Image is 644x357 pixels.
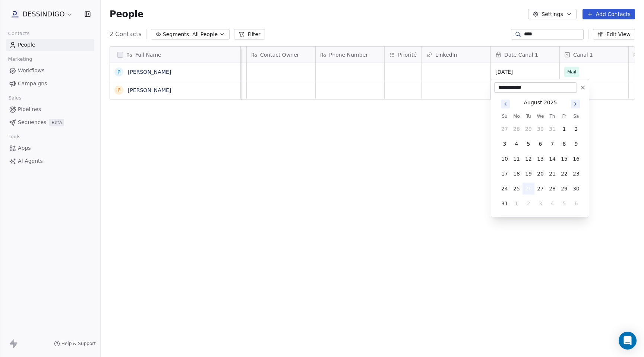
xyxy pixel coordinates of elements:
button: 21 [546,168,558,180]
button: 12 [523,153,534,165]
button: 3 [534,198,546,209]
button: 24 [499,183,511,195]
button: Go to previous month [500,99,511,109]
button: 17 [499,168,511,180]
button: 3 [499,138,511,150]
button: 5 [558,198,570,209]
button: 22 [558,168,570,180]
button: Go to next month [570,99,581,109]
button: 2 [523,198,534,209]
button: 16 [570,153,582,165]
th: Thursday [546,113,558,120]
button: 29 [558,183,570,195]
button: 29 [523,123,534,135]
button: 13 [534,153,546,165]
th: Saturday [570,113,582,120]
button: 28 [546,183,558,195]
th: Sunday [499,113,511,120]
th: Tuesday [523,113,534,120]
button: 28 [511,123,523,135]
button: 31 [546,123,558,135]
button: 8 [558,138,570,150]
button: 4 [546,198,558,209]
button: 1 [558,123,570,135]
button: 27 [534,183,546,195]
button: 14 [546,153,558,165]
th: Monday [511,113,523,120]
button: 30 [534,123,546,135]
div: August 2025 [524,99,557,107]
button: 30 [570,183,582,195]
button: 1 [511,198,523,209]
button: 9 [570,138,582,150]
button: 11 [511,153,523,165]
button: 18 [511,168,523,180]
button: 6 [570,198,582,209]
button: 27 [499,123,511,135]
th: Wednesday [534,113,546,120]
button: 10 [499,153,511,165]
button: 15 [558,153,570,165]
button: 2 [570,123,582,135]
button: 20 [534,168,546,180]
button: 26 [523,183,534,195]
button: 6 [534,138,546,150]
button: 19 [523,168,534,180]
button: 31 [499,198,511,209]
th: Friday [558,113,570,120]
button: 7 [546,138,558,150]
button: 25 [511,183,523,195]
button: 5 [523,138,534,150]
button: 23 [570,168,582,180]
button: 4 [511,138,523,150]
